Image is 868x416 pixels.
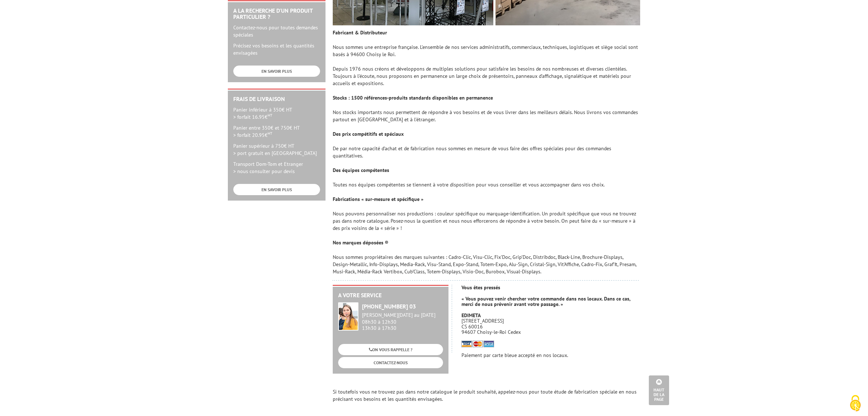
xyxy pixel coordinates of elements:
strong: Nos marques déposées ® [333,239,388,246]
strong: EDIMETA [461,312,481,319]
p: Précisez vos besoins et les quantités envisagées [233,42,320,56]
div: [PERSON_NAME][DATE] au [DATE] [362,312,443,318]
a: EN SAVOIR PLUS [233,66,320,77]
strong: « Vous pouvez venir chercher votre commande dans nos locaux. Dans ce cas, merci de nous prévenir ... [461,295,630,307]
strong: Fabricant & Distributeur [333,29,387,36]
img: pointilles.gif [448,285,455,355]
sup: HT [268,131,272,136]
span: > nous consulter pour devis [233,168,295,175]
img: cb.gif [461,341,494,347]
sup: HT [268,113,272,118]
h2: Frais de Livraison [233,96,320,102]
h2: A votre service [338,292,443,299]
p: Panier supérieur à 750€ HT [233,142,320,157]
span: > forfait 20.95€ [233,132,272,138]
strong: Fabrications « sur-mesure et spécifique » [333,196,424,202]
a: CONTACTEZ-NOUS [338,357,443,368]
img: widget-service.jpg [338,302,358,331]
strong: Vous êtes pressés [461,284,500,291]
p: Panier inférieur à 350€ HT [233,106,320,121]
strong: Stocks : 1500 références-produits standards disponibles en permanence [333,94,493,101]
strong: Des prix compétitifs et spéciaux [333,131,404,137]
span: > port gratuit en [GEOGRAPHIC_DATA] [233,150,317,156]
a: EN SAVOIR PLUS [233,184,320,195]
span: > forfait 16.95€ [233,114,272,120]
a: Haut de la page [649,375,669,405]
h2: A la recherche d'un produit particulier ? [233,8,320,20]
a: ON VOUS RAPPELLE ? [338,344,443,355]
p: Contactez-nous pour toutes demandes spéciales [233,24,320,38]
p: Panier entre 350€ et 750€ HT [233,124,320,139]
div: 08h30 à 12h30 13h30 à 17h30 [362,312,443,331]
img: Cookies (fenêtre modale) [846,394,864,412]
strong: Des équipes compétentes [333,167,389,173]
p: [STREET_ADDRESS] CS 60016 94607 Choisy-le-Roi Cedex Paiement par carte bleue accepté en nos locaux. [455,285,640,358]
td: Nous sommes une entreprise française. L’ensemble de nos services administratifs, commerciaux, tec... [333,29,640,275]
button: Cookies (fenêtre modale) [843,391,868,416]
p: Transport Dom-Tom et Etranger [233,160,320,175]
strong: [PHONE_NUMBER] 03 [362,303,416,310]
